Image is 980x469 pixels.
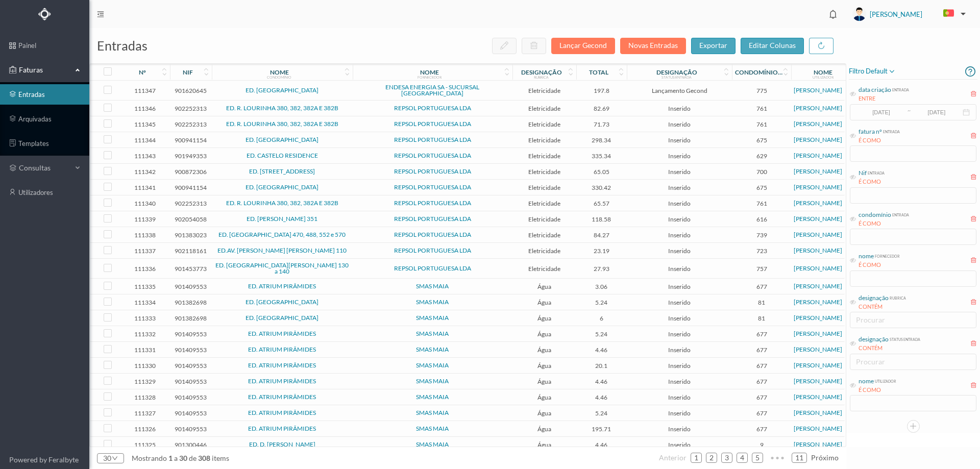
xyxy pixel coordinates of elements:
span: 1 [167,454,174,462]
span: 902054058 [173,215,209,223]
div: rubrica [534,75,549,79]
span: 900941154 [173,184,209,191]
li: 5 [752,453,763,463]
a: ED. CASTELO RESIDENCE [247,152,318,159]
span: 65.57 [579,200,625,207]
a: ED. R. LOURINHA 380, 382, 382A E 382B [226,199,338,207]
span: 71.73 [579,120,625,128]
span: mostrando [132,454,167,462]
span: de [189,454,197,462]
div: É COMO [859,261,900,269]
div: status entrada [661,75,692,79]
div: utilizador [813,75,834,79]
span: 5.24 [579,330,625,338]
span: 111338 [122,231,167,239]
span: 30 [178,454,189,462]
span: 901409553 [173,425,209,433]
a: [PERSON_NAME] [794,345,842,353]
i: icon: bell [826,8,840,21]
div: CONTÉM [859,303,906,311]
a: 1 [691,450,701,465]
li: 11 [792,453,807,463]
span: 901620645 [173,87,209,94]
div: É COMO [859,178,885,186]
span: Novas Entradas [620,41,691,50]
div: É COMO [859,136,900,145]
a: SMAS MAIA [416,298,449,306]
a: SMAS MAIA [416,314,449,322]
span: 677 [734,283,789,290]
span: 901409553 [173,346,209,354]
span: entradas [97,38,148,53]
span: 111335 [122,283,167,290]
span: 677 [734,330,789,338]
span: Inserido [629,283,729,290]
i: icon: menu-fold [97,11,104,18]
span: 23.19 [579,247,625,255]
span: 111334 [122,299,167,306]
span: 308 [197,454,212,462]
a: ED. [GEOGRAPHIC_DATA] [246,314,318,322]
span: 902252313 [173,120,209,128]
div: data criação [859,85,891,94]
a: [PERSON_NAME] [794,330,842,337]
span: Água [515,425,574,433]
div: designação [521,68,562,76]
span: 775 [734,87,789,94]
a: SMAS MAIA [416,393,449,401]
div: fatura nº [859,127,882,136]
span: 3.06 [579,283,625,290]
span: 901409553 [173,283,209,290]
div: status entrada [889,335,920,342]
img: user_titan3.af2715ee.jpg [852,7,866,21]
span: Eletricidade [515,168,574,176]
a: [PERSON_NAME] [794,136,842,143]
span: 739 [734,231,789,239]
span: 677 [734,346,789,354]
span: Eletricidade [515,87,574,94]
a: SMAS MAIA [416,409,449,416]
a: SMAS MAIA [416,361,449,369]
div: nome [859,377,874,386]
a: SMAS MAIA [416,282,449,290]
span: 4.46 [579,378,625,385]
a: 5 [752,450,763,465]
span: 901382698 [173,314,209,322]
span: 111340 [122,200,167,207]
button: editar colunas [741,38,804,54]
span: 677 [734,425,789,433]
a: [PERSON_NAME] [794,215,842,223]
span: a [174,454,178,462]
span: 20.1 [579,362,625,369]
div: nome [859,252,874,261]
a: [PERSON_NAME] [794,298,842,306]
a: [PERSON_NAME] [794,425,842,432]
a: REPSOL PORTUGUESA LDA [394,183,471,191]
a: [PERSON_NAME] [794,246,842,254]
span: filtro default [849,65,896,78]
span: 298.34 [579,136,625,144]
li: Página Anterior [659,450,687,466]
a: [PERSON_NAME] [794,440,842,448]
span: Inserido [629,168,729,176]
span: 4.46 [579,441,625,449]
span: 111345 [122,120,167,128]
span: 111326 [122,425,167,433]
li: 4 [737,453,748,463]
div: 30 [103,451,111,466]
span: 677 [734,378,789,385]
span: Eletricidade [515,231,574,239]
a: ED. R. LOURINHA 380, 382, 382A E 382B [226,120,338,128]
span: 901949353 [173,152,209,160]
span: Eletricidade [515,265,574,273]
a: ED. R. LOURINHA 380, 382, 382A E 382B [226,104,338,112]
span: 901382698 [173,299,209,306]
span: 111342 [122,168,167,176]
a: [PERSON_NAME] [794,264,842,272]
span: Inserido [629,362,729,369]
div: entrada [891,210,909,218]
span: 111347 [122,87,167,94]
span: 27.93 [579,265,625,273]
a: ED. [GEOGRAPHIC_DATA] [246,183,318,191]
span: 900872306 [173,168,209,176]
